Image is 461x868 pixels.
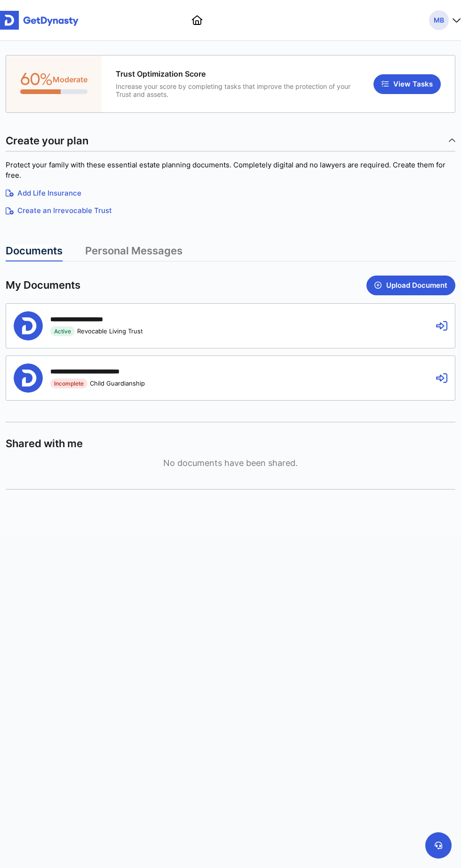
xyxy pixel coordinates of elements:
[20,70,53,89] span: 60%
[429,10,461,30] button: MB
[6,160,455,181] p: Protect your family with these essential estate planning documents. Completely digital and no law...
[14,311,43,340] img: Person
[6,458,455,468] span: No documents have been shared.
[374,74,441,94] button: View Tasks
[53,74,87,85] span: Moderate
[366,276,455,295] button: Upload Document
[50,379,145,388] div: Child Guardianship
[6,188,455,199] a: Add Life Insurance
[6,245,63,261] a: Documents
[116,70,352,79] span: Trust Optimization Score
[6,205,455,216] a: Create an Irrevocable Trust
[6,437,83,450] span: Shared with me
[50,326,75,336] span: Active
[6,278,80,292] span: My Documents
[6,134,88,148] span: Create your plan
[429,10,449,30] span: MB
[14,363,43,393] img: Person
[50,326,143,336] div: Revocable Living Trust
[192,16,203,25] a: Homepage
[50,379,87,388] span: Incomplete
[116,82,352,98] span: Increase your score by completing tasks that improve the protection of your Trust and assets.
[85,245,183,261] a: Personal Messages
